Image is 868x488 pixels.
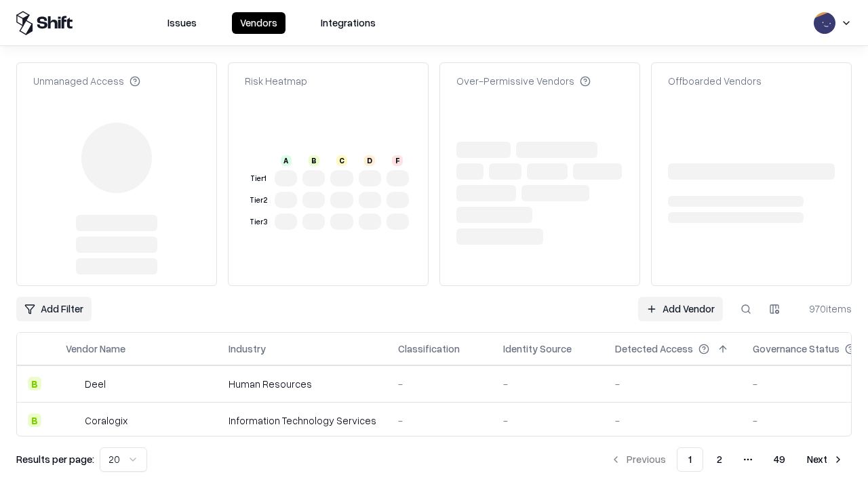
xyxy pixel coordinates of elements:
div: 970 items [797,302,852,316]
div: B [28,413,41,427]
img: Deel [66,377,79,390]
div: D [364,155,375,166]
div: Tier 1 [248,173,269,184]
div: Human Resources [229,377,376,391]
div: - [503,413,593,428]
div: Identity Source [503,342,572,356]
div: Over-Permissive Vendors [456,74,591,88]
div: Information Technology Services [229,413,376,428]
button: Vendors [232,12,285,34]
div: Detected Access [615,342,693,356]
div: Classification [398,342,460,356]
p: Results per page: [16,452,94,466]
button: 2 [706,447,733,472]
div: - [503,377,593,391]
div: - [615,413,731,428]
div: Tier 3 [248,216,269,228]
button: Integrations [313,12,384,34]
button: Next [799,447,852,472]
button: Add Filter [16,297,92,321]
div: C [336,155,347,166]
div: Vendor Name [66,342,125,356]
div: Deel [85,377,106,391]
div: Governance Status [753,342,840,356]
button: Issues [159,12,205,34]
nav: pagination [602,447,852,472]
div: B [28,377,41,390]
div: - [615,377,731,391]
img: Coralogix [66,413,79,427]
div: Unmanaged Access [33,74,140,88]
div: - [398,377,481,391]
a: Add Vendor [638,297,723,321]
div: B [309,155,319,166]
div: Risk Heatmap [245,74,307,88]
div: Tier 2 [248,195,269,206]
button: 1 [677,447,703,472]
button: 49 [763,447,796,472]
div: - [398,413,481,428]
div: Industry [229,342,266,356]
div: F [392,155,403,166]
div: Offboarded Vendors [668,74,762,88]
div: A [281,155,292,166]
div: Coralogix [85,413,127,428]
